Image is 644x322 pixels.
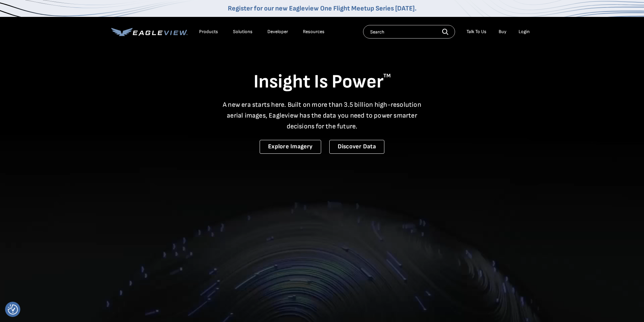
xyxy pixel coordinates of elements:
[8,304,18,315] img: Revisit consent button
[467,29,486,35] div: Talk To Us
[219,99,426,132] p: A new era starts here. Built on more than 3.5 billion high-resolution aerial images, Eagleview ha...
[111,70,533,94] h1: Insight Is Power
[499,29,506,35] a: Buy
[519,29,530,35] div: Login
[303,29,325,35] div: Resources
[199,29,218,35] div: Products
[329,140,384,154] a: Discover Data
[228,4,416,13] a: Register for our new Eagleview One Flight Meetup Series [DATE].
[383,73,391,79] sup: TM
[363,25,455,39] input: Search
[260,140,321,154] a: Explore Imagery
[233,29,253,35] div: Solutions
[8,304,18,315] button: Consent Preferences
[267,29,288,35] a: Developer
